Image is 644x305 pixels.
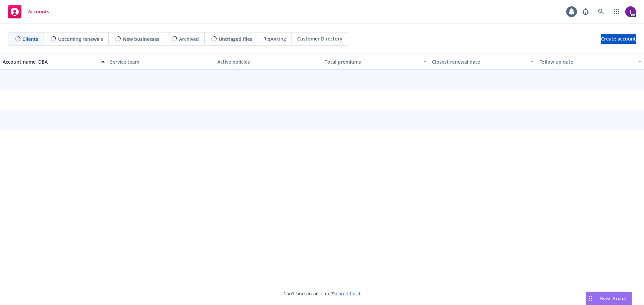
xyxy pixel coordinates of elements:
[215,54,322,70] button: Active policies
[333,290,361,297] a: Search for it
[322,54,429,70] button: Total premiums
[263,35,286,42] span: Reporting
[610,5,623,18] a: Switch app
[539,58,634,65] div: Follow up date
[586,292,594,305] div: Drag to move
[601,34,636,44] a: Create account
[217,58,319,65] div: Active policies
[179,35,199,43] span: Archived
[123,35,159,43] span: New businesses
[579,5,592,18] a: Report a Bug
[594,5,608,18] a: Search
[601,32,636,45] span: Create account
[107,54,215,70] button: Service team
[600,295,626,301] span: Nova Assist
[537,54,644,70] button: Follow up date
[5,2,52,21] a: Accounts
[22,35,38,43] span: Clients
[283,290,361,297] span: Can't find an account?
[325,58,419,65] div: Total premiums
[28,9,49,14] span: Accounts
[58,35,103,43] span: Upcoming renewals
[429,54,537,70] button: Closest renewal date
[297,35,342,42] span: Customer Directory
[3,58,97,65] div: Account name, DBA
[110,58,212,65] div: Service team
[586,292,632,305] button: Nova Assist
[625,6,636,17] img: photo
[432,58,527,65] div: Closest renewal date
[219,35,252,43] span: Untriaged files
